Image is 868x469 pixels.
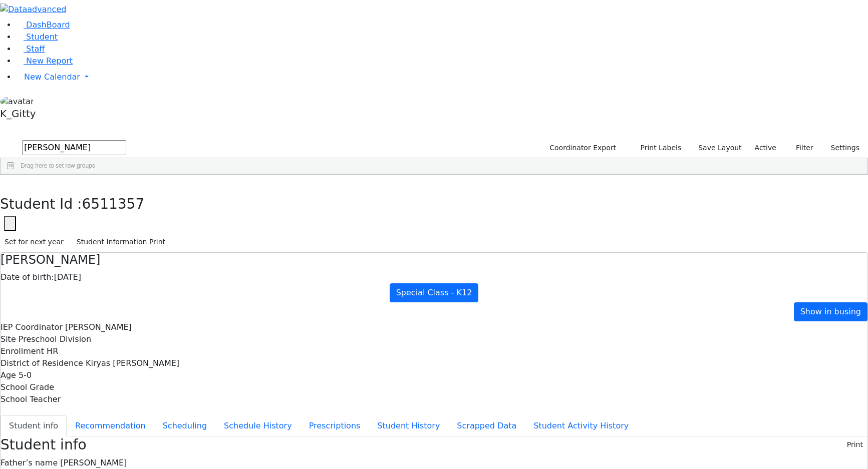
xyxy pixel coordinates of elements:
[1,345,44,357] label: Enrollment
[1,271,54,283] label: Date of birth:
[65,322,132,332] span: [PERSON_NAME]
[783,140,818,156] button: Filter
[818,140,864,156] button: Settings
[1,321,63,333] label: IEP Coordinator
[16,67,868,87] a: New Calendar
[794,302,867,321] a: Show in busing
[19,370,32,380] span: 5-0
[21,162,95,169] span: Drag here to set row groups
[369,415,448,436] button: Student History
[543,140,621,156] button: Coordinator Export
[26,44,45,54] span: Staff
[154,415,215,436] button: Scheduling
[1,369,16,381] label: Age
[67,415,154,436] button: Recommendation
[16,56,73,66] a: New Report
[60,458,127,467] span: [PERSON_NAME]
[16,32,58,42] a: Student
[1,253,867,267] h4: [PERSON_NAME]
[47,346,58,356] span: HR
[26,32,58,42] span: Student
[629,140,686,156] button: Print Labels
[390,283,479,302] a: Special Class - K12
[72,234,170,250] button: Student Information Print
[1,333,16,345] label: Site
[26,56,73,66] span: New Report
[1,436,87,453] h3: Student info
[82,196,145,212] span: 6511357
[16,20,70,30] a: DashBoard
[19,334,91,344] span: Preschool Division
[86,358,179,368] span: Kiryas [PERSON_NAME]
[1,415,67,436] button: Student info
[16,44,45,54] a: Staff
[448,415,525,436] button: Scrapped Data
[1,457,58,469] label: Father’s name
[24,72,80,82] span: New Calendar
[1,393,61,405] label: School Teacher
[215,415,301,436] button: Schedule History
[750,140,781,156] label: Active
[1,271,867,283] div: [DATE]
[1,357,83,369] label: District of Residence
[694,140,746,156] button: Save Layout
[525,415,637,436] button: Student Activity History
[26,20,70,30] span: DashBoard
[842,437,867,452] button: Print
[301,415,369,436] button: Prescriptions
[22,140,126,155] input: Search
[1,381,54,393] label: School Grade
[800,307,861,316] span: Show in busing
